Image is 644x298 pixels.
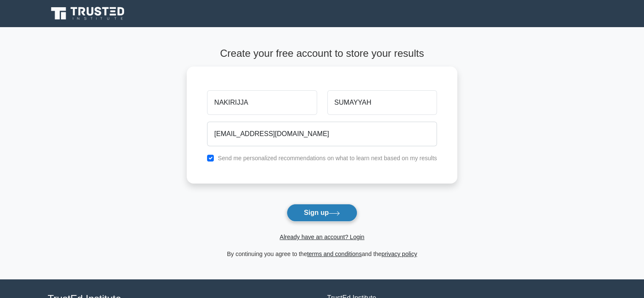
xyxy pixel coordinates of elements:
a: terms and conditions [307,251,362,257]
button: Sign up [287,204,358,222]
label: Send me personalized recommendations on what to learn next based on my results [218,155,437,162]
h4: Create your free account to store your results [187,47,457,60]
a: Already have an account? Login [279,234,364,240]
a: privacy policy [381,251,417,257]
input: First name [207,90,317,115]
div: By continuing you agree to the and the [182,249,462,259]
input: Last name [327,90,437,115]
input: Email [207,122,437,146]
